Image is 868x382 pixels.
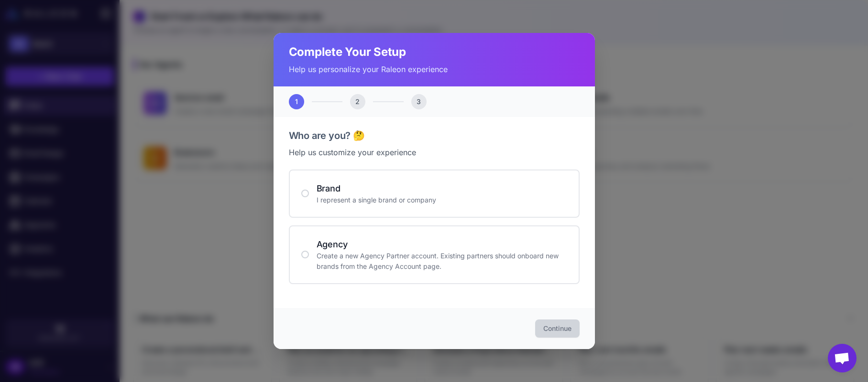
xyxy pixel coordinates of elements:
p: Create a new Agency Partner account. Existing partners should onboard new brands from the Agency ... [317,251,567,272]
div: 3 [411,94,427,109]
div: Open chat [828,344,857,372]
p: Help us personalize your Raleon experience [289,64,580,75]
p: I represent a single brand or company [317,195,567,205]
div: 1 [289,94,304,109]
h2: Complete Your Setup [289,44,580,60]
span: Continue [543,324,571,333]
p: Help us customize your experience [289,147,580,158]
h4: Brand [317,182,567,195]
h3: Who are you? 🤔 [289,128,580,143]
div: 2 [350,94,365,109]
h4: Agency [317,238,567,251]
button: Continue [535,319,580,338]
